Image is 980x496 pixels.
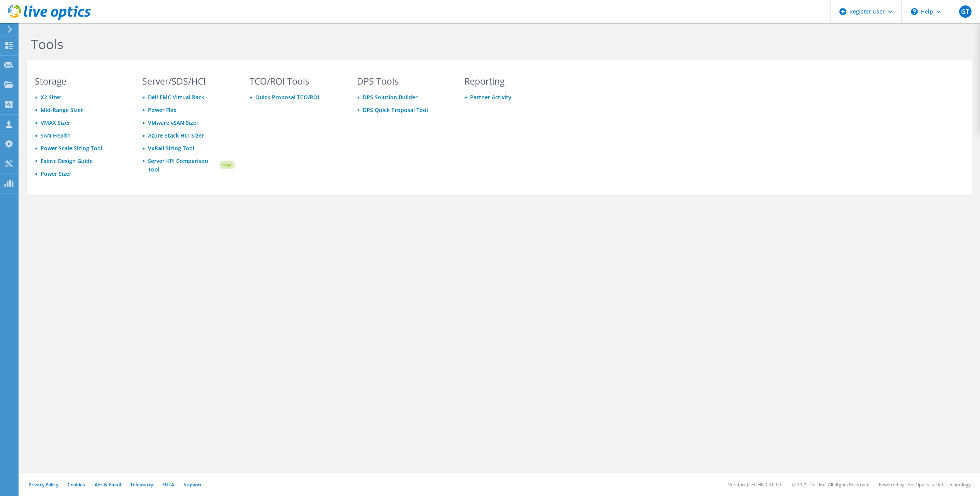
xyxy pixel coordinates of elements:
a: VMware vSAN Sizer [148,119,199,126]
a: Dell EMC Virtual Rack [148,93,204,101]
a: X2 Sizer [41,93,61,101]
a: Power Sizer [41,170,71,177]
a: Power Flex [148,106,177,114]
a: DPS Solution Builder [363,93,418,101]
li: © 2025 Dell Inc. All Rights Reserved [792,481,870,488]
a: SAN Health [41,132,71,139]
h3: Storage [35,77,127,85]
a: DPS Quick Proposal Tool [363,106,428,114]
h3: DPS Tools [357,77,450,85]
h1: Tools [31,36,552,52]
a: Fabric Design Guide [41,157,93,165]
a: VMAX Sizer [41,119,70,126]
a: Server KPI Comparison Tool [148,157,218,174]
svg: \n [911,8,918,15]
img: new-badge.svg [218,156,235,174]
a: VxRail Sizing Tool [148,144,194,152]
span: GT [959,5,972,18]
h3: Server/SDS/HCI [142,77,235,85]
h3: Reporting [464,77,557,85]
a: Partner Activity [470,93,511,101]
a: Quick Proposal TCO/ROI [255,93,319,101]
a: Privacy Policy [29,481,58,488]
a: Mid-Range Sizer [41,106,83,114]
a: Azure Stack HCI Sizer [148,132,204,139]
a: Power Scale Sizing Tool [41,144,102,152]
li: Powered by Live Optics, a Dell Technology [879,481,971,488]
a: Support [183,481,202,488]
h3: TCO/ROI Tools [250,77,342,85]
a: Cookies [68,481,85,488]
a: Ads & Email [95,481,121,488]
a: EULA [162,481,174,488]
a: Telemetry [130,481,153,488]
li: Version: [TECHNICAL_ID] [728,481,783,488]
